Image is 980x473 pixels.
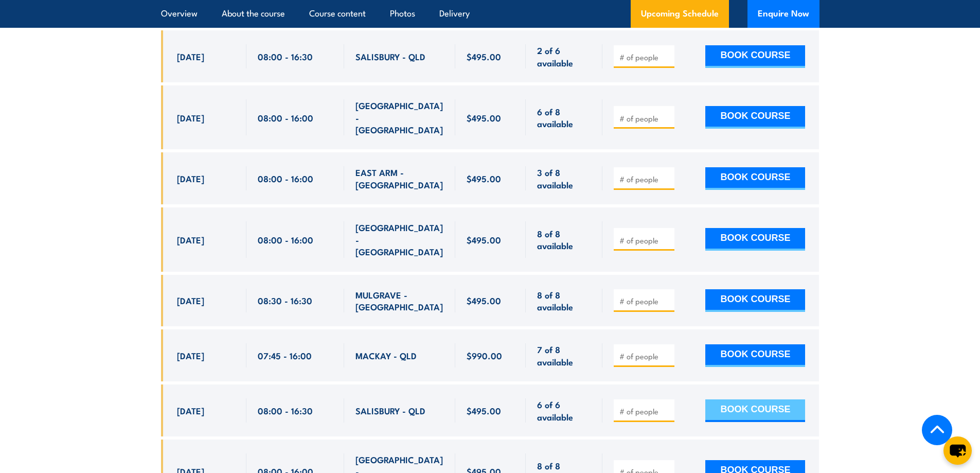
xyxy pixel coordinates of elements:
span: 08:30 - 16:30 [258,294,312,306]
span: $495.00 [467,405,501,416]
span: $990.00 [467,349,502,361]
button: BOOK COURSE [705,399,805,422]
button: BOOK COURSE [705,228,805,251]
input: # of people [619,113,671,124]
input: # of people [619,296,671,306]
input: # of people [619,52,671,62]
span: 07:45 - 16:00 [258,349,312,361]
span: 7 of 8 available [537,343,591,367]
span: [DATE] [177,112,204,124]
span: SALISBURY - QLD [355,405,425,416]
input: # of people [619,174,671,184]
span: $495.00 [467,172,501,184]
span: 08:00 - 16:00 [258,172,313,184]
input: # of people [619,351,671,361]
span: 08:00 - 16:00 [258,234,313,246]
button: BOOK COURSE [705,106,805,129]
span: EAST ARM - [GEOGRAPHIC_DATA] [355,166,444,190]
span: [DATE] [177,50,204,62]
button: BOOK COURSE [705,167,805,190]
span: [DATE] [177,405,204,416]
span: 08:00 - 16:30 [258,405,313,416]
span: 08:00 - 16:30 [258,50,313,62]
span: $495.00 [467,234,501,246]
span: $495.00 [467,112,501,124]
span: [DATE] [177,349,204,361]
span: [GEOGRAPHIC_DATA] - [GEOGRAPHIC_DATA] [355,99,444,135]
button: BOOK COURSE [705,344,805,367]
span: 08:00 - 16:00 [258,112,313,124]
span: 6 of 6 available [537,398,591,423]
span: [GEOGRAPHIC_DATA] - [GEOGRAPHIC_DATA] [355,221,444,257]
span: 3 of 8 available [537,166,591,190]
button: BOOK COURSE [705,45,805,68]
span: 6 of 8 available [537,106,591,130]
span: MACKAY - QLD [355,349,417,361]
span: [DATE] [177,234,204,246]
input: # of people [619,235,671,246]
button: chat-button [943,436,972,465]
span: $495.00 [467,50,501,62]
span: SALISBURY - QLD [355,50,425,62]
input: # of people [619,406,671,416]
span: $495.00 [467,294,501,306]
button: BOOK COURSE [705,289,805,312]
span: MULGRAVE - [GEOGRAPHIC_DATA] [355,289,444,313]
span: 8 of 8 available [537,289,591,313]
span: 8 of 8 available [537,227,591,252]
span: [DATE] [177,294,204,306]
span: [DATE] [177,172,204,184]
span: 2 of 6 available [537,44,591,68]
